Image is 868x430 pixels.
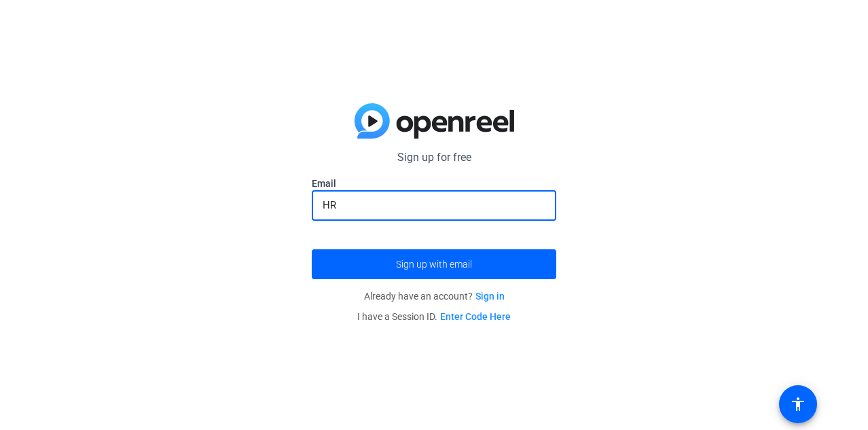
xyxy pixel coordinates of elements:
[440,311,511,322] a: Enter Code Here
[323,197,545,213] input: Enter Email Address
[475,291,505,302] a: Sign in
[364,291,505,302] span: Already have an account?
[607,346,852,414] iframe: Drift Widget Chat Controller
[312,249,556,279] button: Sign up with email
[357,311,511,322] span: I have a Session ID.
[312,149,556,166] p: Sign up for free
[312,177,556,190] label: Email
[355,103,514,139] img: blue-gradient.svg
